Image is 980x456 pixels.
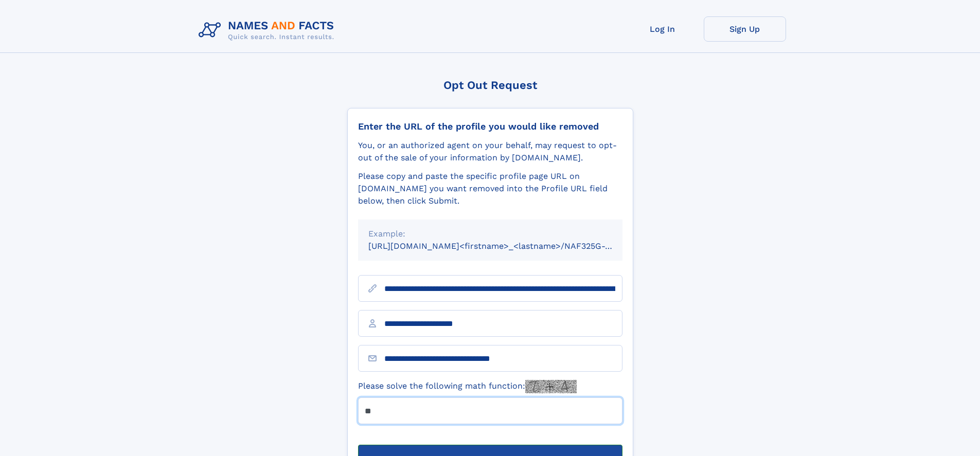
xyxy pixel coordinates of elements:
div: You, or an authorized agent on your behalf, may request to opt-out of the sale of your informatio... [358,139,622,164]
div: Enter the URL of the profile you would like removed [358,121,622,132]
img: Logo Names and Facts [194,16,343,44]
div: Example: [368,228,612,240]
label: Please solve the following math function: [358,380,577,393]
div: Please copy and paste the specific profile page URL on [DOMAIN_NAME] you want removed into the Pr... [358,170,622,207]
div: Opt Out Request [347,79,633,92]
a: Log In [621,16,704,42]
a: Sign Up [704,16,786,42]
small: [URL][DOMAIN_NAME]<firstname>_<lastname>/NAF325G-xxxxxxxx [368,241,642,251]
